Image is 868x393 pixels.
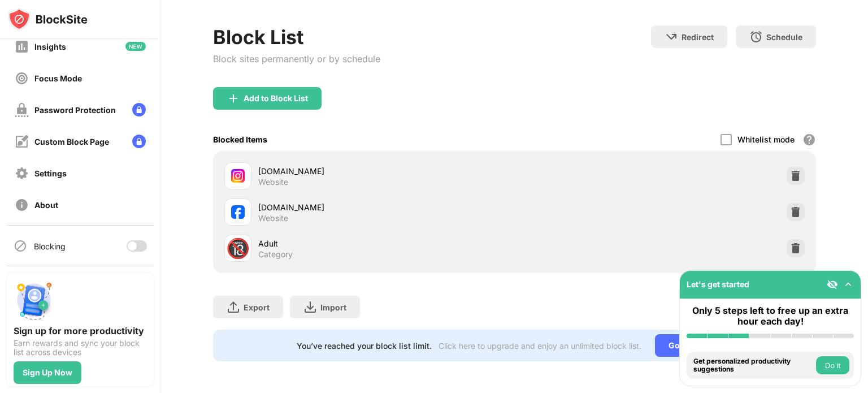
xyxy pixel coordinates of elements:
[34,169,67,178] div: Settings
[132,135,146,148] img: lock-menu.svg
[258,249,293,260] div: Category
[827,279,838,290] img: eye-not-visible.svg
[14,339,147,357] div: Earn rewards and sync your block list across devices
[34,137,109,146] div: Custom Block Page
[14,280,54,321] img: push-signup.svg
[15,103,29,117] img: password-protection-off.svg
[34,200,58,210] div: About
[258,177,288,187] div: Website
[258,165,514,177] div: [DOMAIN_NAME]
[15,198,29,212] img: about-off.svg
[655,334,732,357] div: Go Unlimited
[320,303,346,312] div: Import
[34,241,66,251] div: Blocking
[231,169,245,183] img: favicons
[34,42,66,51] div: Insights
[244,94,308,103] div: Add to Block List
[14,325,147,336] div: Sign up for more productivity
[213,53,380,64] div: Block sites permanently or by schedule
[23,368,72,377] div: Sign Up Now
[213,25,380,49] div: Block List
[15,166,29,180] img: settings-off.svg
[687,279,749,289] div: Let's get started
[258,201,514,213] div: [DOMAIN_NAME]
[258,237,514,249] div: Adult
[737,135,795,144] div: Whitelist mode
[15,71,29,85] img: focus-off.svg
[843,279,854,290] img: omni-setup-toggle.svg
[439,341,641,351] div: Click here to upgrade and enjoy an unlimited block list.
[213,135,267,144] div: Blocked Items
[14,239,27,253] img: blocking-icon.svg
[15,135,29,149] img: customize-block-page-off.svg
[816,356,849,374] button: Do it
[34,74,82,83] div: Focus Mode
[766,32,802,42] div: Schedule
[687,305,854,327] div: Only 5 steps left to free up an extra hour each day!
[15,40,29,54] img: insights-off.svg
[226,237,250,260] div: 🔞
[693,357,813,374] div: Get personalized productivity suggestions
[125,42,146,51] img: new-icon.svg
[8,8,88,31] img: logo-blocksite.svg
[258,213,288,223] div: Website
[682,32,714,42] div: Redirect
[34,105,116,115] div: Password Protection
[297,341,432,351] div: You’ve reached your block list limit.
[244,303,270,312] div: Export
[231,205,245,219] img: favicons
[132,103,146,116] img: lock-menu.svg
